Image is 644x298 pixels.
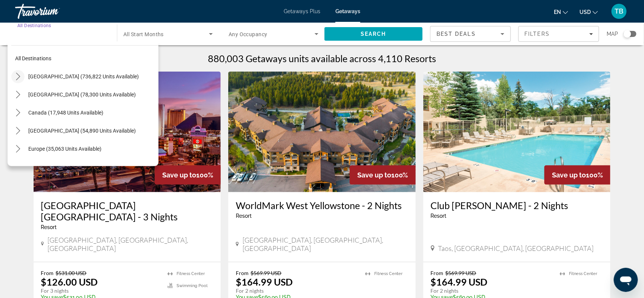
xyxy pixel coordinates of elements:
span: $569.99 USD [446,270,476,276]
span: $531.00 USD [56,270,87,276]
button: Toggle Canada (17,948 units available) submenu [11,106,25,119]
button: Select destination: Europe (35,063 units available) [25,142,158,156]
span: Save up to [357,171,391,179]
button: Search [324,27,423,41]
button: Toggle Mexico (78,300 units available) submenu [11,88,25,101]
p: $164.99 USD [431,276,488,287]
img: Club Wyndham Taos - 2 Nights [423,72,611,192]
span: Any Occupancy [229,31,267,37]
button: Select destination: Mexico (78,300 units available) [25,88,158,101]
span: Fitness Center [569,271,597,276]
span: All destinations [15,55,51,61]
p: For 3 nights [41,287,160,294]
button: Select destination: All destinations [11,52,158,65]
mat-tree: Destination tree [11,49,158,284]
span: Fitness Center [374,271,403,276]
span: TB [615,8,624,15]
span: Filters [524,31,550,37]
a: WorldMark West Yellowstone - 2 Nights [236,200,408,211]
a: [GEOGRAPHIC_DATA] [GEOGRAPHIC_DATA] - 3 Nights [41,200,214,222]
span: Resort [431,213,447,219]
span: Best Deals [437,31,476,37]
div: 100% [350,165,416,185]
span: en [554,9,561,15]
div: Destination options [8,41,158,166]
button: Change currency [579,6,598,17]
span: [GEOGRAPHIC_DATA] (736,822 units available) [28,73,139,79]
input: Select destination [17,30,107,39]
button: Toggle Caribbean & Atlantic Islands (54,890 units available) submenu [11,124,25,138]
p: For 2 nights [431,287,553,294]
span: [GEOGRAPHIC_DATA] (78,300 units available) [28,92,136,98]
p: For 2 nights [236,287,358,294]
span: Save up to [162,171,196,179]
button: Toggle United States (736,822 units available) submenu [11,70,25,83]
div: 100% [544,165,610,185]
button: Select destination: United States (736,822 units available) [25,70,158,83]
span: From [236,270,249,276]
button: Toggle Australia (3,583 units available) submenu [11,160,25,174]
span: Search [361,31,386,37]
span: [GEOGRAPHIC_DATA], [GEOGRAPHIC_DATA], [GEOGRAPHIC_DATA] [48,236,213,252]
img: WorldMark West Yellowstone - 2 Nights [228,72,416,192]
span: [GEOGRAPHIC_DATA] (54,890 units available) [28,128,136,134]
span: From [41,270,54,276]
button: Filters [518,26,599,42]
span: All Destinations [17,23,51,28]
span: Map [607,29,618,39]
h1: 880,003 Getaways units available across 4,110 Resorts [208,53,436,64]
span: Swimming Pool [177,283,207,288]
button: Select destination: Canada (17,948 units available) [25,106,158,119]
p: $164.99 USD [236,276,293,287]
button: Select destination: Caribbean & Atlantic Islands (54,890 units available) [25,124,158,138]
span: Taos, [GEOGRAPHIC_DATA], [GEOGRAPHIC_DATA] [438,244,594,252]
span: Fitness Center [177,271,205,276]
span: Europe (35,063 units available) [28,146,101,152]
mat-select: Sort by [437,29,504,38]
button: User Menu [609,3,629,19]
a: Travorium [15,2,91,21]
span: Resort [41,224,57,230]
button: Select destination: Australia (3,583 units available) [25,160,158,174]
a: Club [PERSON_NAME] - 2 Nights [431,200,603,211]
span: From [431,270,444,276]
div: 100% [155,165,221,185]
p: $126.00 USD [41,276,98,287]
span: $569.99 USD [251,270,281,276]
button: Toggle Europe (35,063 units available) submenu [11,142,25,156]
span: [GEOGRAPHIC_DATA], [GEOGRAPHIC_DATA], [GEOGRAPHIC_DATA] [243,236,408,252]
span: Save up to [552,171,586,179]
a: Getaways [335,8,360,14]
span: Canada (17,948 units available) [28,110,103,116]
a: Getaways Plus [284,8,320,14]
iframe: Button to launch messaging window [614,268,638,292]
span: Resort [236,213,252,219]
button: Change language [554,6,568,17]
span: USD [579,9,591,15]
span: All Start Months [123,31,164,37]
